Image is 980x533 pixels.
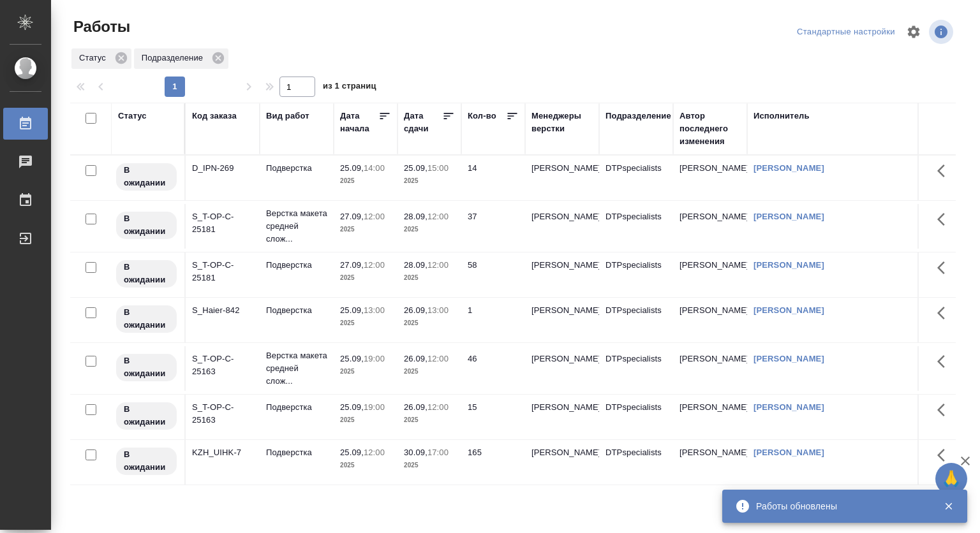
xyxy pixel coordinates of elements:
[340,459,391,472] p: 2025
[340,212,364,221] p: 27.09,
[531,304,593,317] p: [PERSON_NAME]
[404,459,455,472] p: 2025
[930,395,960,425] button: Здесь прячутся важные кнопки
[364,212,385,221] p: 12:00
[124,354,169,380] p: В ожидании
[531,210,593,223] p: [PERSON_NAME]
[323,78,376,97] span: из 1 страниц
[461,156,525,200] td: 14
[192,353,253,378] div: S_T-OP-C-25163
[404,212,427,221] p: 28.09,
[71,48,131,69] div: Статус
[340,110,378,135] div: Дата начала
[599,252,673,297] td: DTPspecialists
[124,261,169,286] p: В ожидании
[142,52,207,64] p: Подразделение
[754,305,824,315] a: [PERSON_NAME]
[364,305,385,315] p: 13:00
[930,346,960,377] button: Здесь прячутся важные кнопки
[340,414,391,427] p: 2025
[124,212,169,238] p: В ожидании
[427,163,449,173] p: 15:00
[404,317,455,330] p: 2025
[754,402,824,412] a: [PERSON_NAME]
[599,204,673,249] td: DTPspecialists
[192,210,253,236] div: S_T-OP-C-25181
[461,395,525,439] td: 15
[192,259,253,284] div: S_T-OP-C-25181
[427,402,449,412] p: 12:00
[673,204,747,249] td: [PERSON_NAME]
[340,223,391,236] p: 2025
[461,346,525,391] td: 46
[673,156,747,200] td: [PERSON_NAME]
[427,354,449,363] p: 12:00
[192,110,237,122] div: Код заказа
[404,163,427,173] p: 25.09,
[340,448,364,457] p: 25.09,
[124,306,169,332] p: В ожидании
[930,440,960,471] button: Здесь прячутся важные кнопки
[673,252,747,297] td: [PERSON_NAME]
[673,440,747,485] td: [PERSON_NAME]
[754,212,824,221] a: [PERSON_NAME]
[531,162,593,175] p: [PERSON_NAME]
[115,353,178,383] div: Исполнитель назначен, приступать к работе пока рано
[266,162,327,175] p: Подверстка
[427,212,449,221] p: 12:00
[340,365,391,378] p: 2025
[673,395,747,439] td: [PERSON_NAME]
[935,463,967,495] button: 🙏
[115,446,178,476] div: Исполнитель назначен, приступать к работе пока рано
[115,162,178,192] div: Исполнитель назначен, приступать к работе пока рано
[404,260,427,270] p: 28.09,
[929,20,956,44] span: Посмотреть информацию
[935,500,961,512] button: Закрыть
[79,52,110,64] p: Статус
[364,163,385,173] p: 14:00
[134,48,228,69] div: Подразделение
[930,252,960,283] button: Здесь прячутся важные кнопки
[599,156,673,200] td: DTPspecialists
[340,163,364,173] p: 25.09,
[364,448,385,457] p: 12:00
[404,448,427,457] p: 30.09,
[340,272,391,284] p: 2025
[364,354,385,363] p: 19:00
[531,401,593,414] p: [PERSON_NAME]
[70,17,130,37] span: Работы
[754,163,824,173] a: [PERSON_NAME]
[427,260,449,270] p: 12:00
[404,272,455,284] p: 2025
[468,110,496,122] div: Кол-во
[124,403,169,428] p: В ожидании
[115,401,178,431] div: Исполнитель назначен, приступать к работе пока рано
[118,110,147,122] div: Статус
[461,204,525,249] td: 37
[266,259,327,272] p: Подверстка
[340,317,391,330] p: 2025
[404,354,427,363] p: 26.09,
[404,414,455,427] p: 2025
[404,402,427,412] p: 26.09,
[673,346,747,391] td: [PERSON_NAME]
[461,298,525,342] td: 1
[340,354,364,363] p: 25.09,
[754,354,824,363] a: [PERSON_NAME]
[679,110,741,148] div: Автор последнего изменения
[124,448,169,474] p: В ожидании
[461,252,525,297] td: 58
[599,298,673,342] td: DTPspecialists
[605,110,671,122] div: Подразделение
[364,260,385,270] p: 12:00
[266,304,327,317] p: Подверстка
[404,223,455,236] p: 2025
[599,440,673,485] td: DTPspecialists
[754,110,810,122] div: Исполнитель
[794,22,898,42] div: split button
[531,446,593,459] p: [PERSON_NAME]
[364,402,385,412] p: 19:00
[115,210,178,240] div: Исполнитель назначен, приступать к работе пока рано
[673,298,747,342] td: [PERSON_NAME]
[599,395,673,439] td: DTPspecialists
